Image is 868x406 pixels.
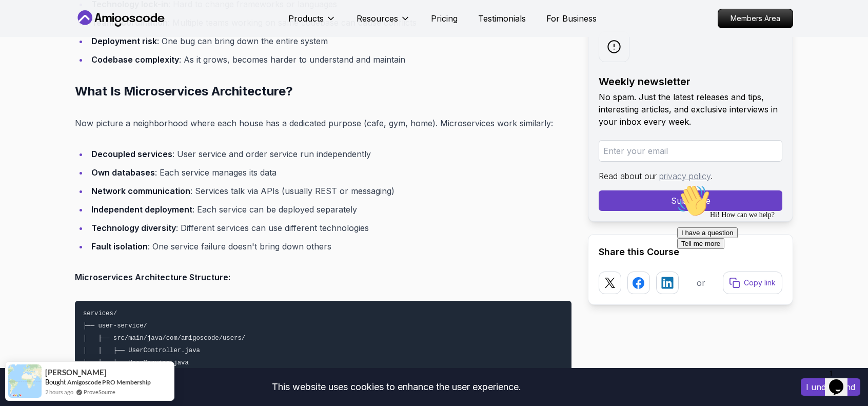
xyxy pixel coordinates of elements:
strong: Microservices Architecture Structure: [75,272,230,282]
li: : Services talk via APIs (usually REST or messaging) [88,184,571,198]
strong: Independent deployment [91,204,192,215]
h2: Weekly newsletter [599,74,782,89]
img: :wave: [4,4,37,37]
strong: Fault isolation [91,241,148,252]
p: Products [288,12,324,25]
strong: Decoupled services [91,149,172,159]
p: Read about our . [599,170,782,182]
button: Accept cookies [801,378,860,396]
a: Pricing [431,12,458,25]
iframe: chat widget [673,180,858,360]
p: Resources [357,12,398,25]
li: : Each service can be deployed separately [88,202,571,217]
strong: Codebase complexity [91,54,179,65]
span: 2 hours ago [45,388,73,396]
li: : As it grows, becomes harder to understand and maintain [88,52,571,67]
h2: Share this Course [599,245,782,259]
p: No spam. Just the latest releases and tips, interesting articles, and exclusive interviews in you... [599,91,782,128]
h2: What Is Microservices Architecture? [75,83,571,100]
img: provesource social proof notification image [8,364,42,398]
iframe: chat widget [825,365,858,396]
button: Tell me more [4,58,51,69]
button: Subscribe [599,190,782,211]
a: Members Area [718,9,793,28]
input: Enter your email [599,140,782,162]
div: This website uses cookies to enhance the user experience. [8,376,785,398]
li: : One service failure doesn't bring down others [88,239,571,254]
span: Bought [45,378,66,386]
button: Resources [357,12,410,33]
strong: Technology diversity [91,223,176,233]
a: Amigoscode PRO Membership [67,378,151,386]
a: privacy policy [659,171,711,181]
a: ProveSource [84,388,115,396]
a: For Business [546,12,597,25]
div: 👋Hi! How can we help?I have a questionTell me more [4,4,189,69]
strong: Deployment risk [91,36,157,46]
p: Members Area [718,9,793,28]
a: Testimonials [478,12,526,25]
li: : One bug can bring down the entire system [88,34,571,48]
li: : User service and order service run independently [88,147,571,161]
strong: Network communication [91,186,190,196]
li: : Different services can use different technologies [88,221,571,235]
li: : Each service manages its data [88,165,571,180]
button: I have a question [4,47,65,58]
span: [PERSON_NAME] [45,368,107,377]
strong: Own databases [91,167,155,178]
p: Now picture a neighborhood where each house has a dedicated purpose (cafe, gym, home). Microservi... [75,116,571,130]
span: Hi! How can we help? [4,31,102,38]
button: Products [288,12,336,33]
